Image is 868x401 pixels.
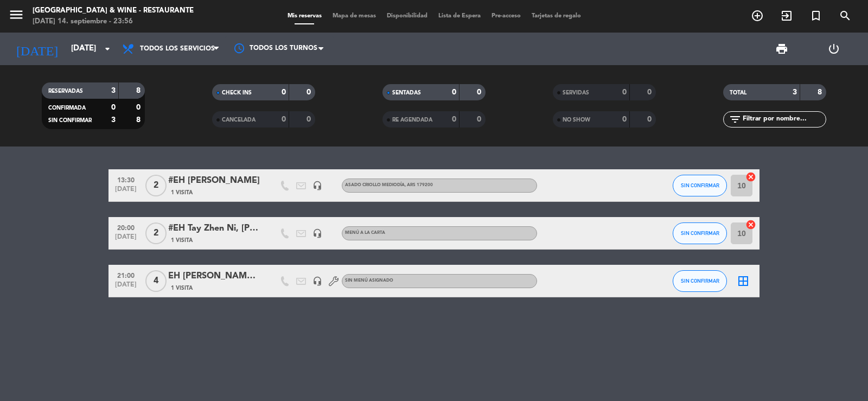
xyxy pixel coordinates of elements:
strong: 3 [111,116,116,124]
span: 1 Visita [171,284,193,292]
button: SIN CONFIRMAR [673,175,727,196]
i: cancel [745,171,756,182]
i: add_circle_outline [751,9,764,22]
i: filter_list [729,113,742,126]
strong: 0 [477,88,483,96]
strong: 3 [111,87,116,94]
span: 2 [145,175,167,196]
span: [DATE] [112,233,139,246]
div: #EH Tay Zhen Ni, [PERSON_NAME] [168,221,260,235]
span: ASADO CRIOLLO MEDIODÍA [345,183,433,187]
div: [GEOGRAPHIC_DATA] & Wine - Restaurante [33,5,194,16]
span: NO SHOW [563,117,590,123]
span: Pre-acceso [486,13,526,19]
div: EH [PERSON_NAME] V3 [168,269,260,283]
span: , ARS 179200 [405,183,433,187]
span: 2 [145,222,167,244]
strong: 8 [136,87,143,94]
span: 1 Visita [171,188,193,197]
span: print [775,42,788,55]
strong: 0 [452,116,456,123]
div: #EH [PERSON_NAME] [168,174,260,188]
span: Tarjetas de regalo [526,13,586,19]
span: Mapa de mesas [327,13,381,19]
strong: 0 [622,88,627,96]
span: 21:00 [112,269,139,281]
span: SIN CONFIRMAR [681,230,719,236]
span: SIN CONFIRMAR [681,278,719,284]
div: LOG OUT [808,33,860,65]
strong: 8 [136,116,143,124]
span: RESERVADAS [48,88,83,94]
span: RE AGENDADA [392,117,432,123]
span: SIN CONFIRMAR [681,182,719,188]
span: 13:30 [112,173,139,186]
i: headset_mic [312,276,322,286]
span: CHECK INS [222,90,252,96]
div: [DATE] 14. septiembre - 23:56 [33,16,194,27]
i: turned_in_not [809,9,822,22]
span: CANCELADA [222,117,256,123]
strong: 0 [647,116,654,123]
button: menu [8,7,24,27]
span: 20:00 [112,221,139,233]
i: headset_mic [312,228,322,238]
strong: 0 [282,116,286,123]
input: Filtrar por nombre... [742,113,826,125]
span: TOTAL [730,90,746,96]
strong: 0 [307,116,313,123]
strong: 0 [307,88,313,96]
i: search [839,9,852,22]
strong: 3 [793,88,797,96]
button: SIN CONFIRMAR [673,270,727,292]
strong: 0 [622,116,627,123]
i: cancel [745,219,756,230]
strong: 0 [477,116,483,123]
i: power_settings_new [827,42,840,55]
button: SIN CONFIRMAR [673,222,727,244]
strong: 0 [111,104,116,111]
span: SENTADAS [392,90,421,96]
span: 4 [145,270,167,292]
span: [DATE] [112,281,139,294]
span: CONFIRMADA [48,105,86,111]
span: SIN CONFIRMAR [48,118,92,123]
i: arrow_drop_down [101,42,114,55]
span: MENÚ A LA CARTA [345,231,385,235]
span: Sin menú asignado [345,278,393,283]
i: headset_mic [312,181,322,190]
i: border_all [737,275,750,288]
i: exit_to_app [780,9,793,22]
span: Todos los servicios [140,45,215,53]
strong: 0 [136,104,143,111]
strong: 8 [818,88,824,96]
span: SERVIDAS [563,90,589,96]
strong: 0 [452,88,456,96]
span: [DATE] [112,186,139,198]
span: Lista de Espera [433,13,486,19]
i: [DATE] [8,37,66,61]
span: Mis reservas [282,13,327,19]
strong: 0 [647,88,654,96]
strong: 0 [282,88,286,96]
span: Disponibilidad [381,13,433,19]
span: 1 Visita [171,236,193,245]
i: menu [8,7,24,23]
